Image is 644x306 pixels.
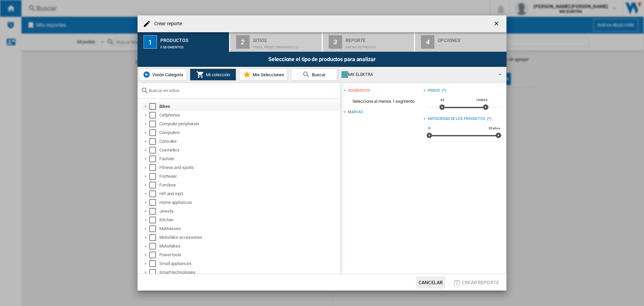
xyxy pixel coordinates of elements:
[490,17,504,31] button: getI18NText('BUTTONS.CLOSE_DIALOG')
[159,269,339,276] div: Smart technologies
[159,217,339,223] div: Kitchen
[149,190,159,197] md-checkbox: Select
[204,72,230,77] span: Mi colección
[159,208,339,215] div: Jewelry
[159,182,339,188] div: Furniture
[143,71,151,79] img: wiser-icon-blue.png
[149,208,159,215] md-checkbox: Select
[439,97,445,103] span: 0$
[345,35,412,42] div: Reporte
[159,260,339,267] div: Small appliances
[428,88,440,93] div: Precio
[323,32,415,52] button: 3 Reporte Matriz de precios
[159,252,339,258] div: Power tools
[415,32,506,52] button: 4 Opciones
[190,69,236,81] button: Mi colección
[159,112,339,119] div: Cellphones
[149,129,159,136] md-checkbox: Select
[345,42,412,49] div: Matriz de precios
[159,190,339,197] div: Hifi and mp3
[230,32,322,52] button: 2 Sitios Perfil predeterminado (12)
[160,42,226,49] div: 0 segmentos
[487,126,501,131] span: 30 años
[151,72,183,77] span: Visión Categoría
[149,225,159,232] md-checkbox: Select
[149,260,159,267] md-checkbox: Select
[427,126,431,131] span: 0
[149,156,159,162] md-checkbox: Select
[149,103,159,110] md-checkbox: Select
[493,20,501,28] ng-md-icon: getI18NText('BUTTONS.CLOSE_DIALOG')
[159,225,339,232] div: Mattresses
[310,72,325,77] span: Buscar
[253,35,319,42] div: Sitios
[149,121,159,127] md-checkbox: Select
[291,69,337,81] button: Buscar
[159,199,339,206] div: Home appliances
[149,164,159,171] md-checkbox: Select
[149,234,159,241] md-checkbox: Select
[149,269,159,276] md-checkbox: Select
[149,252,159,258] md-checkbox: Select
[348,110,363,115] div: Marcas
[348,88,370,93] div: segmentos
[149,88,337,93] input: Buscar en sitios
[149,147,159,154] md-checkbox: Select
[159,164,339,171] div: Fitness and sports
[462,280,499,285] span: Crear reporte
[149,112,159,119] md-checkbox: Select
[159,173,339,180] div: Footwear
[160,35,226,42] div: Productos
[416,276,445,289] button: Cancelar
[159,121,339,127] div: Computer peripherals
[149,182,159,188] md-checkbox: Select
[341,70,493,79] div: MX ELEKTRA
[253,42,319,49] div: Perfil predeterminado (12)
[149,199,159,206] md-checkbox: Select
[151,20,182,27] h4: Crear reporte
[138,32,230,52] button: 1 Productos 0 segmentos
[159,103,339,110] div: Bikes
[149,243,159,250] md-checkbox: Select
[159,129,339,136] div: Computers
[144,35,157,49] div: 1
[475,97,489,103] span: 10000$
[149,173,159,180] md-checkbox: Select
[251,72,284,77] span: Mis Selecciones
[428,116,485,122] div: Antigüedad de los productos
[343,95,423,108] span: Seleccione al menos 1 segmento
[159,243,339,250] div: Motorbikes
[421,35,434,49] div: 4
[159,147,339,154] div: Cosmetics
[138,52,506,67] div: Seleccione el tipo de productos para analizar
[149,217,159,223] md-checkbox: Select
[451,276,501,289] button: Crear reporte
[438,35,504,42] div: Opciones
[159,138,339,145] div: Consoles
[139,69,187,81] button: Visión Categoría
[159,156,339,162] div: Fashion
[239,69,288,81] button: Mis Selecciones
[159,234,339,241] div: Motorbike accessories
[329,35,342,49] div: 3
[236,35,250,49] div: 2
[149,138,159,145] md-checkbox: Select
